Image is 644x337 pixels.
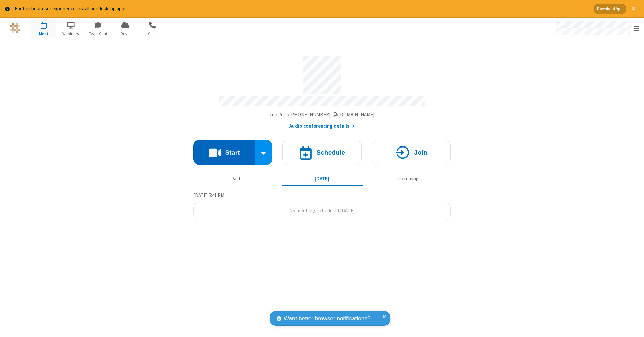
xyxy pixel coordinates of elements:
span: Drive [113,31,138,37]
button: Logo [2,18,28,38]
button: Start [193,140,255,165]
span: [DATE] 5:41 PM [193,192,224,198]
button: Copy my meeting room linkCopy my meeting room link [270,111,375,119]
button: Audio conferencing details [289,122,355,130]
button: Download App [594,4,626,14]
button: Close alert [629,4,639,14]
h4: Schedule [316,149,345,156]
img: QA Selenium DO NOT DELETE OR CHANGE [10,23,20,33]
section: Today's Meetings [193,191,451,220]
button: Past [196,173,277,185]
div: Start conference options [255,140,273,165]
h4: Start [225,149,240,156]
button: [DATE] [282,173,363,185]
button: Upcoming [368,173,448,185]
span: Meet [31,31,56,37]
div: Open menu [549,18,644,38]
span: Copy my meeting room link [270,111,375,118]
span: Team Chat [86,31,111,37]
button: Join [372,140,451,165]
section: Account details [193,51,451,130]
span: No meetings scheduled [DATE] [289,207,355,214]
span: Want better browser notifications? [284,314,370,323]
span: Webinars [58,31,84,37]
h4: Join [414,149,427,156]
div: For the best user experience install our desktop apps. [15,5,589,13]
span: Calls [140,31,165,37]
button: Schedule [282,140,362,165]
